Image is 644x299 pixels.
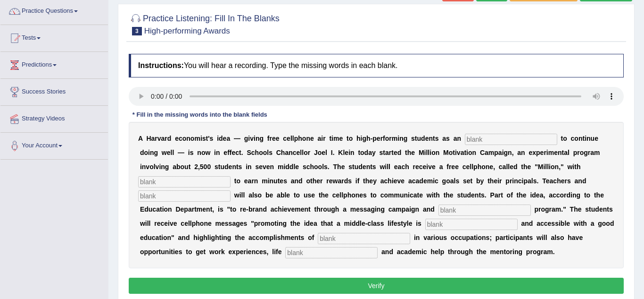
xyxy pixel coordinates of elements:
b: J [314,149,318,156]
b: l [172,149,174,156]
input: blank [425,219,518,230]
b: i [331,135,333,142]
b: I [331,149,333,156]
a: Strategy Videos [0,106,108,129]
b: d [140,149,144,156]
b: t [582,135,585,142]
b: m [548,149,554,156]
b: o [302,135,306,142]
b: a [517,149,521,156]
b: d [167,135,172,142]
b: n [142,163,146,171]
b: o [304,149,308,156]
b: i [585,135,586,142]
b: o [431,149,436,156]
b: M [443,149,449,156]
b: a [590,149,594,156]
b: s [324,163,328,171]
b: s [215,163,218,171]
b: a [173,163,176,171]
b: i [361,135,363,142]
b: e [415,163,419,171]
b: i [546,149,548,156]
b: g [363,135,367,142]
b: r [380,135,383,142]
b: u [417,135,421,142]
b: n [150,149,154,156]
b: r [588,149,590,156]
b: t [218,163,221,171]
b: r [389,149,391,156]
b: l [428,149,429,156]
b: l [325,149,327,156]
b: f [227,149,230,156]
b: t [370,163,372,171]
b: . [328,163,330,171]
b: i [248,135,250,142]
div: * Fill in the missing words into the blank fields [129,111,271,120]
b: 0 [204,163,207,171]
input: blank [438,205,531,216]
b: n [289,149,293,156]
b: o [182,135,187,142]
b: b [176,163,181,171]
b: n [558,149,562,156]
b: i [217,135,219,142]
b: t [561,135,563,142]
input: blank [318,233,410,244]
b: e [425,135,429,142]
b: — [234,135,240,142]
b: c [283,135,287,142]
b: i [200,135,202,142]
b: e [341,163,345,171]
b: a [564,149,568,156]
b: l [387,163,388,171]
b: v [157,135,161,142]
b: g [584,149,588,156]
b: p [372,135,377,142]
b: r [577,149,579,156]
b: e [339,135,343,142]
b: d [364,149,369,156]
b: t [433,135,435,142]
b: M [419,149,424,156]
b: c [306,163,310,171]
b: n [472,149,477,156]
b: e [322,149,325,156]
b: o [574,135,578,142]
a: Tests [0,25,108,49]
b: r [323,135,325,142]
b: u [591,135,595,142]
b: t [239,149,241,156]
b: o [190,135,195,142]
b: x [532,149,536,156]
b: h [281,149,285,156]
b: a [385,149,389,156]
b: 5 [200,163,204,171]
b: s [411,135,415,142]
b: i [466,149,468,156]
b: n [186,135,190,142]
b: e [423,163,427,171]
b: f [230,149,232,156]
b: . [241,149,243,156]
b: o [144,149,148,156]
b: l [292,135,294,142]
b: o [349,135,353,142]
b: w [205,149,210,156]
b: o [181,163,185,171]
b: t [347,135,349,142]
b: c [179,135,182,142]
b: d [421,135,425,142]
b: n [508,149,512,156]
b: c [571,135,575,142]
b: c [419,163,423,171]
b: e [276,135,280,142]
b: o [360,149,364,156]
b: d [224,163,229,171]
b: n [436,149,440,156]
b: i [188,149,190,156]
b: h [407,149,412,156]
b: H [146,135,151,142]
b: i [455,149,457,156]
